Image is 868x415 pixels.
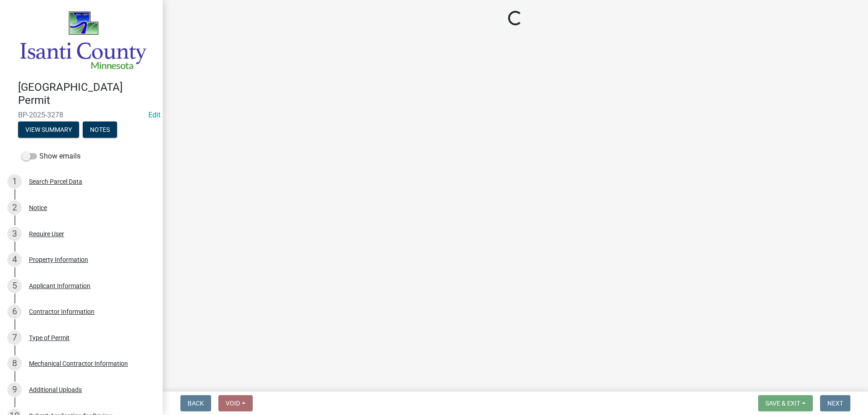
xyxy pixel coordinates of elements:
[29,231,64,237] div: Require User
[226,400,240,407] span: Void
[7,201,22,215] div: 2
[218,395,253,411] button: Void
[29,283,90,289] div: Applicant Information
[7,382,22,397] div: 9
[29,178,82,185] div: Search Parcel Data
[18,81,156,107] h4: [GEOGRAPHIC_DATA] Permit
[22,151,80,162] label: Show emails
[827,400,843,407] span: Next
[29,308,94,315] div: Contractor Information
[180,395,211,411] button: Back
[765,400,800,407] span: Save & Exit
[7,227,22,241] div: 3
[7,331,22,345] div: 7
[7,356,22,371] div: 8
[29,335,70,341] div: Type of Permit
[83,126,117,134] wm-modal-confirm: Notes
[7,174,22,189] div: 1
[188,400,204,407] span: Back
[7,279,22,293] div: 5
[83,121,117,138] button: Notes
[29,256,88,263] div: Property Information
[18,121,79,138] button: View Summary
[18,111,145,119] span: BP-2025-3278
[18,126,79,134] wm-modal-confirm: Summary
[148,111,160,119] a: Edit
[758,395,813,411] button: Save & Exit
[29,387,82,393] div: Additional Uploads
[18,9,148,71] img: Isanti County, Minnesota
[148,111,160,119] wm-modal-confirm: Edit Application Number
[29,205,47,211] div: Notice
[29,360,128,367] div: Mechanical Contractor Information
[820,395,850,411] button: Next
[7,252,22,267] div: 4
[7,304,22,319] div: 6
